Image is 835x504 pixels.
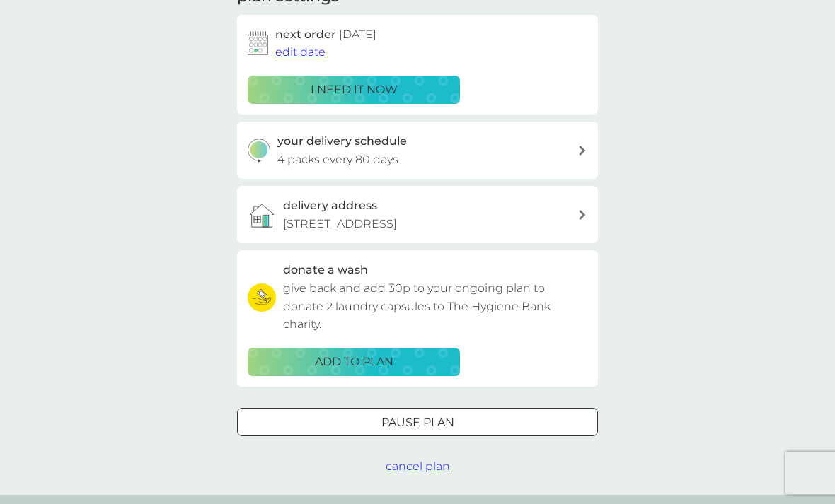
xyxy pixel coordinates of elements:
[277,151,398,169] p: 4 packs every 80 days
[386,457,450,476] button: cancel plan
[386,459,450,473] span: cancel plan
[275,25,376,44] h2: next order
[311,81,398,99] p: i need it now
[277,132,407,151] h3: your delivery schedule
[283,261,368,279] h3: donate a wash
[275,43,326,61] button: edit date
[315,353,393,371] p: ADD TO PLAN
[339,28,376,41] span: [DATE]
[237,408,598,436] button: Pause plan
[283,279,587,334] p: give back and add 30p to your ongoing plan to donate 2 laundry capsules to The Hygiene Bank charity.
[237,186,598,243] a: delivery address[STREET_ADDRESS]
[237,122,598,179] button: your delivery schedule4 packs every 80 days
[283,197,377,215] h3: delivery address
[248,348,460,376] button: ADD TO PLAN
[275,45,326,59] span: edit date
[283,215,397,233] p: [STREET_ADDRESS]
[248,76,460,104] button: i need it now
[381,414,454,432] p: Pause plan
